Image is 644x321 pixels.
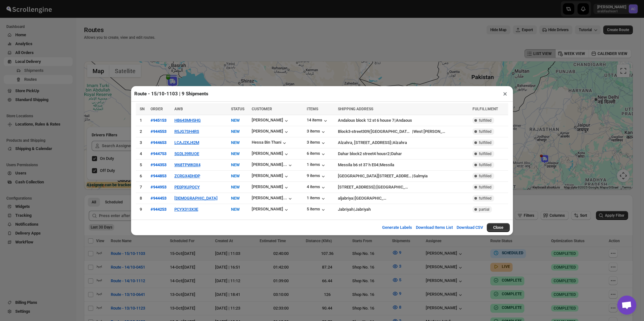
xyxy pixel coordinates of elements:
[338,151,389,157] div: Dahar block2 street4 housr2
[472,107,498,111] span: FULFILLMENT
[338,151,469,157] div: |
[355,206,371,213] div: Jabriyah
[150,118,166,123] button: #945153
[136,126,149,137] td: 2
[338,173,469,179] div: |
[231,207,240,212] span: NEW
[338,184,469,190] div: |
[338,206,353,213] div: Jabriyah
[150,107,163,111] span: ORDER
[174,185,200,189] button: PE0PXUPOCY
[307,173,326,180] button: 9 items
[307,195,326,202] button: 1 items
[136,204,149,215] td: 9
[393,140,407,146] div: Alzahra
[174,151,199,156] button: 5GDL39RUOE
[174,174,200,178] button: ZCRGX4DHDP
[376,184,409,190] div: [GEOGRAPHIC_DATA]
[150,196,166,201] button: #944453
[487,223,510,232] button: Close
[136,115,149,126] td: 1
[307,162,326,168] button: 1 items
[174,118,201,123] button: HB643MH5HG
[338,107,373,111] span: SHIPPING ADDRESS
[338,117,394,124] div: Andalous block 12 st 6 house 7
[231,174,240,178] span: NEW
[338,128,469,135] div: |
[136,181,149,193] td: 7
[231,185,240,189] span: NEW
[150,207,166,212] button: #944253
[174,196,218,201] button: [DEMOGRAPHIC_DATA]
[479,174,492,179] span: fulfilled
[338,206,469,213] div: |
[479,118,492,123] span: fulfilled
[231,140,240,145] span: NEW
[307,151,326,157] div: 6 items
[231,118,240,123] span: NEW
[479,140,492,145] span: fulfilled
[307,140,326,146] button: 3 items
[252,195,287,200] div: [PERSON_NAME]...
[307,118,329,124] button: 14 items
[174,140,199,145] button: LCAJ2XJ42M
[307,107,318,111] span: ITEMS
[307,129,326,135] button: 3 items
[174,162,200,167] button: W68TPWK0X4
[479,196,492,201] span: fulfilled
[150,185,166,189] button: #944953
[338,195,353,201] div: aljabriya
[252,151,290,157] button: [PERSON_NAME]
[338,162,469,168] div: |
[617,296,636,315] div: Open chat
[150,129,166,134] button: #944553
[391,151,402,157] div: Dahar
[252,162,293,168] button: [PERSON_NAME]...
[479,162,492,167] span: fulfilled
[479,151,492,156] span: fulfilled
[479,207,489,212] span: partial
[252,207,290,213] button: [PERSON_NAME]
[231,196,240,201] span: NEW
[174,107,183,111] span: AWB
[136,193,149,204] td: 8
[136,170,149,181] td: 6
[174,129,199,134] button: R5JG7SH4RS
[252,140,288,146] button: Hessa Bin Thani
[479,129,492,134] span: fulfilled
[252,107,272,111] span: CUSTOMER
[500,89,510,98] button: ×
[307,184,326,191] div: 4 items
[150,174,166,178] button: #944853
[252,195,293,202] button: [PERSON_NAME]...
[140,107,144,111] span: SN
[338,140,391,146] div: Alzahra, [STREET_ADDRESS]
[252,118,290,124] button: [PERSON_NAME]
[252,184,290,191] div: [PERSON_NAME]
[307,207,326,213] button: 5 items
[150,151,166,156] div: #944753
[412,221,457,234] button: Download Items List
[479,185,492,190] span: fulfilled
[338,162,378,168] div: Messila b6 st 37 h E04
[150,140,166,145] button: #944653
[252,173,290,180] button: [PERSON_NAME]
[378,221,416,234] button: Generate Labels
[252,129,290,135] button: [PERSON_NAME]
